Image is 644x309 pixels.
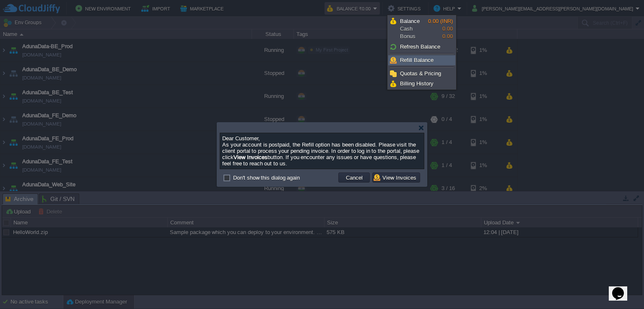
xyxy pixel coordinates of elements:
span: Refill Balance [400,57,434,63]
span: Quotas & Pricing [400,70,441,77]
span: Billing History [400,80,434,87]
a: Billing History [389,79,455,88]
button: Cancel [343,174,365,181]
p: Dear Customer, [222,135,422,142]
div: As your account is postpaid, the Refill option has been disabled. Please visit the client portal ... [222,135,422,167]
label: Don't show this dialog again [233,175,300,181]
button: View Invoices [374,174,419,181]
a: Refresh Balance [389,42,455,51]
a: BalanceCashBonus0.00 (INR)0.000.00 [389,16,455,41]
a: Quotas & Pricing [389,69,455,78]
a: Refill Balance [389,56,455,65]
b: View Invoices [234,154,267,160]
iframe: chat widget [609,276,636,301]
span: Balance [400,18,420,24]
span: 0.00 0.00 [428,18,453,39]
span: Cash Bonus [400,18,428,40]
span: 0.00 (INR) [428,18,453,24]
span: Refresh Balance [400,44,440,50]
